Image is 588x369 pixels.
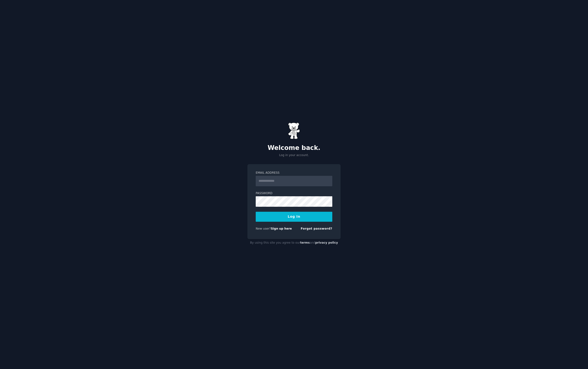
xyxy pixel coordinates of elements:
div: By using this site you agree to our and [247,239,341,247]
button: Log In [256,212,332,222]
span: New user? [256,227,271,230]
h2: Welcome back. [247,144,341,152]
label: Email Address [256,171,332,175]
label: Password [256,191,332,196]
a: Sign up here [271,227,292,230]
p: Log in your account. [247,153,341,157]
a: terms [300,241,310,244]
a: privacy policy [315,241,338,244]
a: Forgot password? [301,227,332,230]
img: Gummy Bear [288,123,300,139]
